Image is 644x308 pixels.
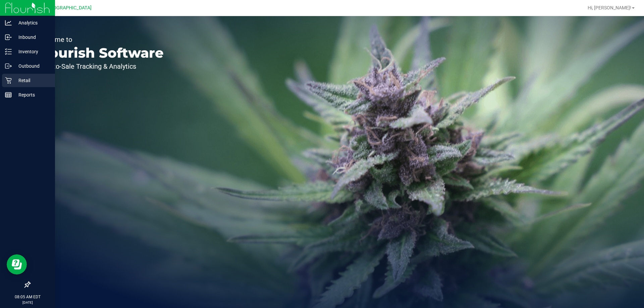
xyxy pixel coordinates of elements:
[5,91,12,98] inline-svg: Reports
[5,63,12,69] inline-svg: Outbound
[46,5,92,11] span: [GEOGRAPHIC_DATA]
[7,254,27,274] iframe: Resource center
[12,48,52,56] p: Inventory
[5,34,12,41] inline-svg: Inbound
[36,63,164,70] p: Seed-to-Sale Tracking & Analytics
[12,76,52,84] p: Retail
[3,294,52,300] p: 08:05 AM EDT
[12,33,52,41] p: Inbound
[36,36,164,43] p: Welcome to
[36,46,164,60] p: Flourish Software
[5,48,12,55] inline-svg: Inventory
[5,77,12,84] inline-svg: Retail
[12,62,52,70] p: Outbound
[3,300,52,305] p: [DATE]
[588,5,631,10] span: Hi, [PERSON_NAME]!
[12,91,52,99] p: Reports
[12,19,52,27] p: Analytics
[5,19,12,26] inline-svg: Analytics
